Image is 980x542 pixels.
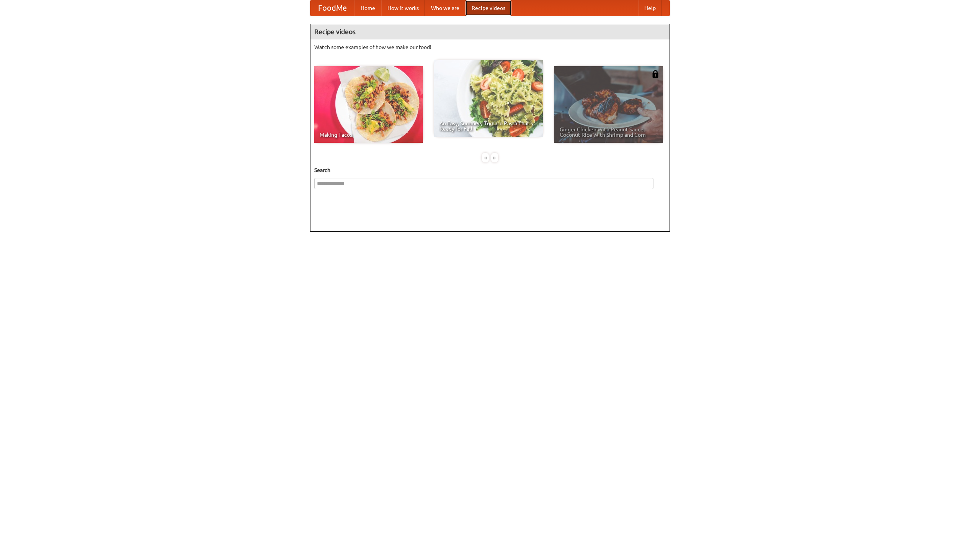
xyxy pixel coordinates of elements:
a: How it works [381,0,425,16]
a: Making Tacos [314,66,423,143]
div: « [482,153,489,162]
span: An Easy, Summery Tomato Pasta That's Ready for Fall [439,121,537,131]
div: » [491,153,498,162]
a: Who we are [425,0,465,16]
p: Watch some examples of how we make our food! [314,43,666,51]
a: Recipe videos [465,0,511,16]
a: Help [638,0,662,16]
h4: Recipe videos [310,24,670,39]
a: Home [354,0,381,16]
h5: Search [314,166,666,174]
img: 483408.png [652,70,659,78]
span: Making Tacos [320,132,418,138]
a: An Easy, Summery Tomato Pasta That's Ready for Fall [434,60,543,137]
a: FoodMe [310,0,354,16]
